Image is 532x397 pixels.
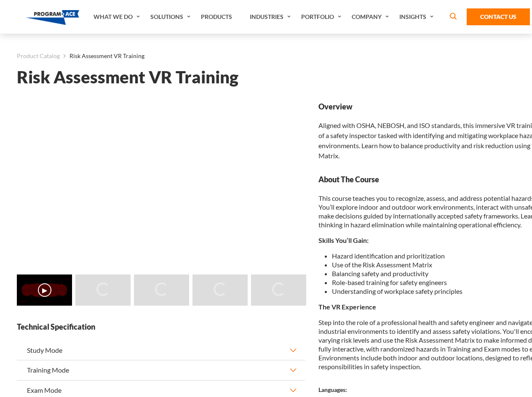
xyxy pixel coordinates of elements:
[17,360,305,380] button: Training Mode
[17,51,60,61] a: Product Catalog
[17,101,305,264] iframe: Risk Assessment VR Training - Video 0
[467,8,530,25] a: Contact Us
[318,386,347,393] strong: Languages:
[38,283,51,297] button: ▶
[26,10,80,25] img: Program-Ace
[17,322,305,332] strong: Technical Specification
[17,274,72,306] img: Risk Assessment VR Training - Video 0
[60,51,144,61] li: Risk Assessment VR Training
[17,341,305,360] button: Study Mode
